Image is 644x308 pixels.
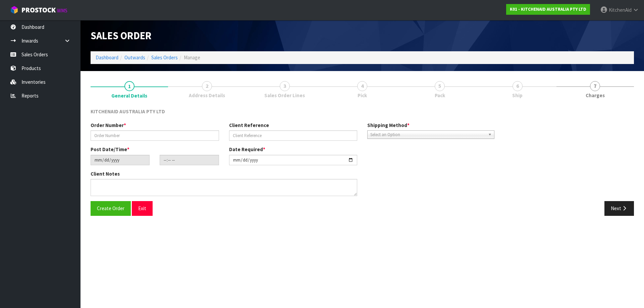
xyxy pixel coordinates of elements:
span: KitchenAid [609,7,632,13]
span: Ship [512,92,523,99]
input: Order Number [91,130,219,141]
a: Dashboard [96,54,118,61]
img: cube-alt.png [10,6,18,14]
span: General Details [91,103,634,221]
strong: K01 - KITCHENAID AUSTRALIA PTY LTD [510,6,586,12]
span: KITCHENAID AUSTRALIA PTY LTD [91,108,165,115]
span: Select an Option [370,131,485,139]
span: 1 [124,81,135,91]
label: Post Date/Time [91,146,129,153]
input: Client Reference [229,130,358,141]
label: Date Required [229,146,265,153]
span: Pack [435,92,445,99]
span: 6 [513,81,523,91]
span: Address Details [189,92,225,99]
span: Charges [586,92,605,99]
label: Client Reference [229,122,269,129]
button: Next [604,201,634,215]
button: Create Order [91,201,131,215]
span: 4 [357,81,367,91]
span: 5 [435,81,445,91]
span: 2 [202,81,212,91]
button: Exit [132,201,153,215]
span: 3 [280,81,290,91]
span: Sales Order Lines [264,92,305,99]
span: Sales Order [91,29,152,42]
span: Manage [184,54,200,61]
small: WMS [57,7,67,14]
span: General Details [111,92,147,99]
a: Outwards [124,54,145,61]
span: Create Order [97,205,124,211]
a: Sales Orders [151,54,178,61]
span: 7 [590,81,600,91]
label: Client Notes [91,170,120,177]
label: Order Number [91,122,126,129]
span: Pick [358,92,367,99]
label: Shipping Method [367,122,410,129]
span: ProStock [21,6,56,14]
